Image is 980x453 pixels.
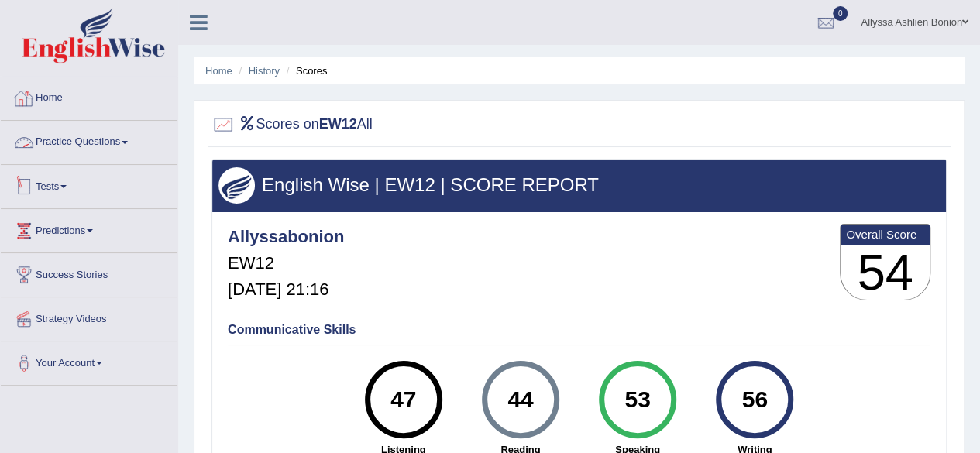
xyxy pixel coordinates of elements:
[228,254,344,273] h5: EW12
[228,228,344,246] h4: Allyssabonion
[228,280,344,299] h5: [DATE] 21:16
[1,297,177,336] a: Strategy Videos
[1,253,177,292] a: Success Stories
[492,367,548,432] div: 44
[211,113,373,136] h2: Scores on All
[205,65,232,77] a: Home
[1,77,177,115] a: Home
[1,341,177,380] a: Your Account
[218,175,940,195] h3: English Wise | EW12 | SCORE REPORT
[228,323,930,337] h4: Communicative Skills
[1,121,177,160] a: Practice Questions
[375,367,432,432] div: 47
[727,367,783,432] div: 56
[833,6,848,21] span: 0
[319,116,357,132] b: EW12
[1,209,177,248] a: Predictions
[609,367,665,432] div: 53
[283,63,328,78] li: Scores
[249,65,280,77] a: History
[218,167,255,204] img: wings.png
[846,228,924,241] b: Overall Score
[841,245,930,300] h3: 54
[1,165,177,204] a: Tests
